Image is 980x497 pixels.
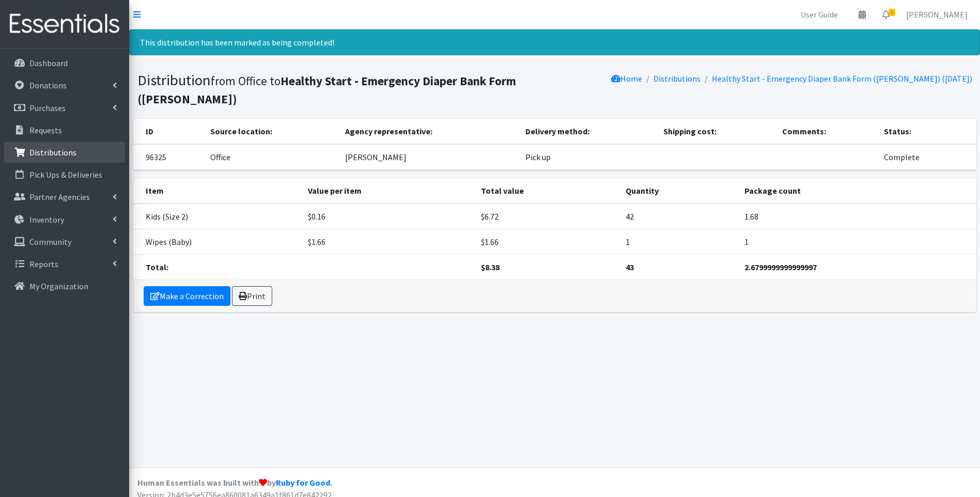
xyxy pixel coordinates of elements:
[29,214,64,225] p: Inventory
[144,286,230,306] a: Make a Correction
[133,144,205,170] td: 96325
[29,125,62,135] p: Requests
[519,144,658,170] td: Pick up
[302,178,475,204] th: Value per item
[475,178,619,204] th: Total value
[738,204,976,229] td: 1.68
[475,204,619,229] td: $6.72
[129,29,980,55] div: This distribution has been marked as being completed!
[276,477,330,488] a: Ruby for Good
[133,229,302,255] td: Wipes (Baby)
[133,178,302,204] th: Item
[4,120,125,141] a: Requests
[133,119,205,144] th: ID
[302,229,475,255] td: $1.66
[204,119,339,144] th: Source location:
[619,178,738,204] th: Quantity
[29,281,88,291] p: My Organization
[204,144,339,170] td: Office
[712,73,972,84] a: Healthy Start - Emergency Diaper Bank Form ([PERSON_NAME]) ([DATE])
[4,231,125,252] a: Community
[738,229,976,255] td: 1
[146,262,168,272] strong: Total:
[137,477,332,488] strong: Human Essentials was built with by .
[29,58,68,68] p: Dashboard
[29,169,102,180] p: Pick Ups & Deliveries
[657,119,776,144] th: Shipping cost:
[878,144,976,170] td: Complete
[302,204,475,229] td: $0.16
[137,73,516,106] small: from Office to
[4,7,125,41] img: HumanEssentials
[619,204,738,229] td: 42
[4,209,125,230] a: Inventory
[133,204,302,229] td: Kids (Size 2)
[619,229,738,255] td: 1
[232,286,272,306] a: Print
[744,262,817,272] strong: 2.6799999999999997
[611,73,642,84] a: Home
[339,119,519,144] th: Agency representative:
[4,75,125,96] a: Donations
[4,276,125,297] a: My Organization
[29,237,71,247] p: Community
[776,119,878,144] th: Comments:
[29,259,58,269] p: Reports
[29,192,90,202] p: Partner Agencies
[4,98,125,118] a: Purchases
[4,142,125,163] a: Distributions
[4,53,125,73] a: Dashboard
[29,80,67,90] p: Donations
[4,164,125,185] a: Pick Ups & Deliveries
[519,119,658,144] th: Delivery method:
[137,71,551,107] h1: Distribution
[898,4,976,25] a: [PERSON_NAME]
[626,262,634,272] strong: 43
[874,4,898,25] a: 1
[654,73,701,84] a: Distributions
[878,119,976,144] th: Status:
[29,103,66,113] p: Purchases
[4,254,125,274] a: Reports
[137,73,516,106] b: Healthy Start - Emergency Diaper Bank Form ([PERSON_NAME])
[4,187,125,207] a: Partner Agencies
[339,144,519,170] td: [PERSON_NAME]
[481,262,500,272] strong: $8.38
[29,147,76,158] p: Distributions
[792,4,846,25] a: User Guide
[738,178,976,204] th: Package count
[475,229,619,255] td: $1.66
[889,9,895,16] span: 1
